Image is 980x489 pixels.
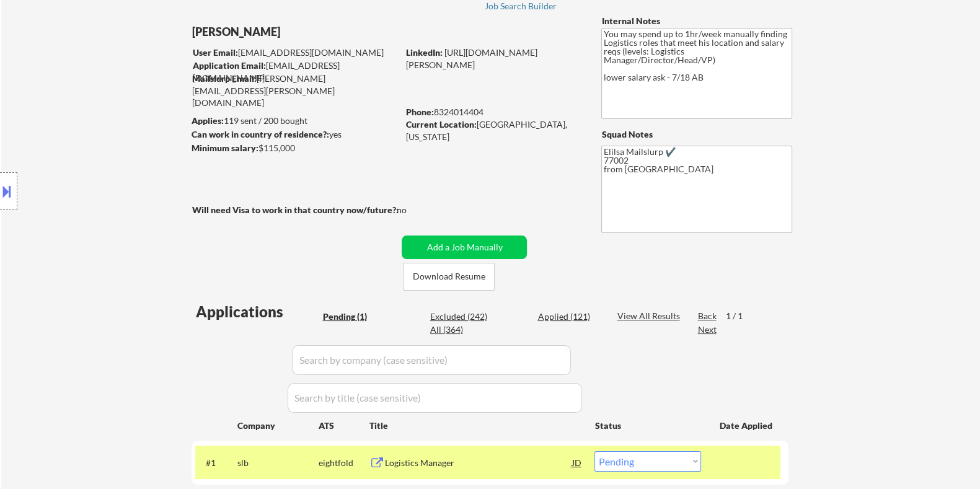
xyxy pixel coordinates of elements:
[403,263,495,291] button: Download Resume
[191,142,397,154] div: $115,000
[191,128,394,141] div: yes
[402,236,527,259] button: Add a Job Manually
[192,73,397,109] div: [PERSON_NAME][EMAIL_ADDRESS][PERSON_NAME][DOMAIN_NAME]
[318,420,369,432] div: ATS
[697,324,717,336] div: Next
[485,1,557,14] a: Job Search Builder
[192,24,446,40] div: [PERSON_NAME]
[405,106,581,118] div: 8324014404
[191,129,329,139] strong: Can work in country of residence?:
[318,457,369,469] div: eightfold
[192,73,256,84] strong: Mailslurp Email:
[237,420,318,432] div: Company
[405,47,537,70] a: [URL][DOMAIN_NAME][PERSON_NAME]
[195,304,318,319] div: Applications
[192,205,398,215] strong: Will need Visa to work in that country now/future?:
[537,311,599,323] div: Applied (121)
[725,310,754,322] div: 1 / 1
[237,457,318,469] div: slb
[430,311,492,323] div: Excluded (242)
[192,59,397,84] div: [EMAIL_ADDRESS][DOMAIN_NAME]
[396,204,431,216] div: no
[405,119,476,130] strong: Current Location:
[192,46,397,59] div: [EMAIL_ADDRESS][DOMAIN_NAME]
[205,457,227,469] div: #1
[192,47,237,58] strong: User Email:
[405,47,442,58] strong: LinkedIn:
[430,324,492,336] div: All (364)
[405,118,581,143] div: [GEOGRAPHIC_DATA], [US_STATE]
[697,310,717,322] div: Back
[191,115,397,127] div: 119 sent / 200 bought
[369,420,583,432] div: Title
[570,451,583,474] div: JD
[405,107,433,117] strong: Phone:
[292,345,571,375] input: Search by company (case sensitive)
[191,143,258,153] strong: Minimum salary:
[601,15,792,27] div: Internal Notes
[485,2,557,11] div: Job Search Builder
[384,457,572,469] div: Logistics Manager
[594,414,701,436] div: Status
[192,60,265,71] strong: Application Email:
[719,420,774,432] div: Date Applied
[322,311,384,323] div: Pending (1)
[288,383,582,413] input: Search by title (case sensitive)
[601,128,792,141] div: Squad Notes
[617,310,683,322] div: View All Results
